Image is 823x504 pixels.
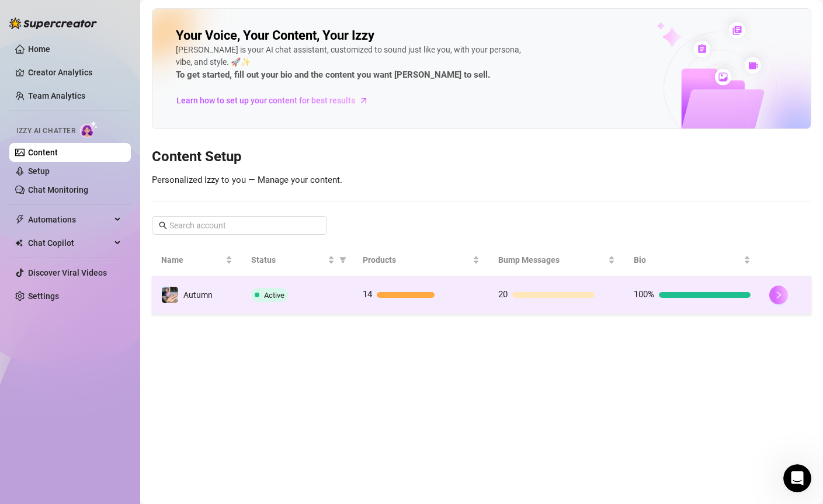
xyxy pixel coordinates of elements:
[339,256,346,263] span: filter
[630,9,811,128] img: ai-chatter-content-library-cLFOSyPT.png
[183,290,213,300] span: Autumn
[9,18,97,29] img: logo-BBDzfeDw.svg
[176,94,355,107] span: Learn how to set up your content for best results
[28,291,59,301] a: Settings
[264,291,284,300] span: Active
[159,221,167,230] span: search
[162,287,178,303] img: Autumn
[80,121,98,138] img: AI Chatter
[169,219,311,232] input: Search account
[769,286,788,304] button: right
[28,44,50,54] a: Home
[28,166,50,176] a: Setup
[161,253,223,266] span: Name
[15,239,23,247] img: Chat Copilot
[28,234,111,252] span: Chat Copilot
[498,289,508,300] span: 20
[624,244,760,276] th: Bio
[176,69,490,80] strong: To get started, fill out your bio and the content you want [PERSON_NAME] to sell.
[28,210,111,229] span: Automations
[176,44,526,82] div: [PERSON_NAME] is your AI chat assistant, customized to sound just like you, with your persona, vi...
[152,175,342,185] span: Personalized Izzy to you — Manage your content.
[28,91,85,100] a: Team Analytics
[783,464,811,492] iframe: Intercom live chat
[489,244,624,276] th: Bump Messages
[152,148,811,166] h3: Content Setup
[16,126,75,137] span: Izzy AI Chatter
[251,253,325,266] span: Status
[176,27,374,44] h2: Your Voice, Your Content, Your Izzy
[28,63,121,82] a: Creator Analytics
[634,253,741,266] span: Bio
[28,268,107,277] a: Discover Viral Videos
[775,291,783,299] span: right
[15,215,25,224] span: thunderbolt
[152,244,242,276] th: Name
[242,244,353,276] th: Status
[358,95,370,106] span: arrow-right
[363,289,372,300] span: 14
[337,251,349,269] span: filter
[176,91,377,110] a: Learn how to set up your content for best results
[28,148,58,157] a: Content
[353,244,489,276] th: Products
[634,289,654,300] span: 100%
[363,253,470,266] span: Products
[498,253,606,266] span: Bump Messages
[28,185,88,194] a: Chat Monitoring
